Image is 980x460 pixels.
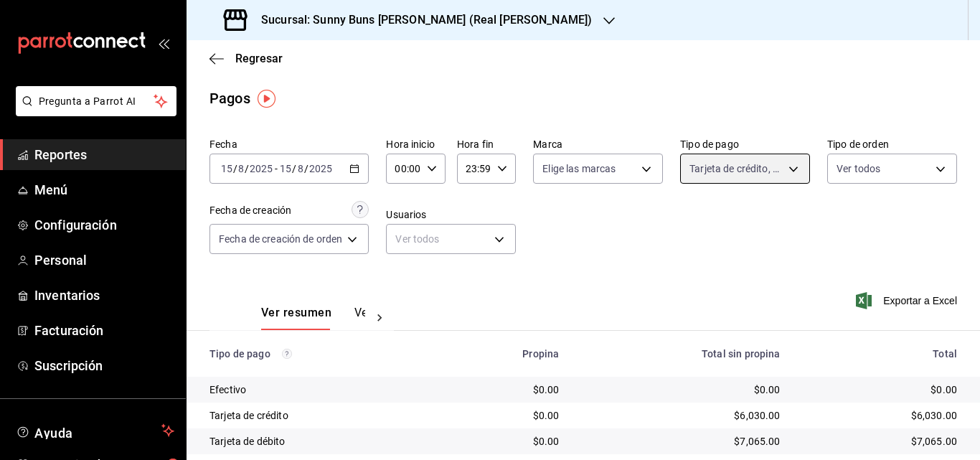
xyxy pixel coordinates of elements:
[209,139,369,149] label: Fecha
[804,382,957,397] div: $0.00
[386,224,516,254] div: Ver todos
[249,163,273,174] input: ----
[261,306,365,330] div: navigation tabs
[245,163,249,174] span: /
[34,215,174,235] span: Configuración
[804,348,957,360] div: Total
[209,203,291,218] div: Fecha de creación
[34,180,174,200] span: Menú
[680,139,810,149] label: Tipo de pago
[859,292,957,309] button: Exportar a Excel
[34,321,174,340] span: Facturación
[39,94,154,109] span: Pregunta a Parrot AI
[453,434,560,449] div: $0.00
[453,408,560,423] div: $0.00
[34,250,174,270] span: Personal
[10,104,176,119] a: Pregunta a Parrot AI
[308,163,333,174] input: ----
[275,163,278,174] span: -
[453,382,560,397] div: $0.00
[233,163,237,174] span: /
[209,434,430,449] div: Tarjeta de débito
[258,90,275,108] img: Tooltip marker
[209,88,250,109] div: Pagos
[453,348,560,360] div: Propina
[386,210,516,220] label: Usuarios
[209,52,283,65] button: Regresar
[542,161,616,176] span: Elige las marcas
[16,86,176,116] button: Pregunta a Parrot AI
[689,161,783,176] span: Tarjeta de crédito, Tarjeta de débito, Transferencia
[220,163,233,174] input: --
[837,161,880,176] span: Ver todos
[386,139,445,149] label: Hora inicio
[237,163,245,174] input: --
[354,306,408,330] button: Ver pagos
[582,434,780,449] div: $7,065.00
[34,145,174,164] span: Reportes
[292,163,296,174] span: /
[827,139,957,149] label: Tipo de orden
[804,434,957,449] div: $7,065.00
[457,139,516,149] label: Hora fin
[209,408,430,423] div: Tarjeta de crédito
[533,139,663,149] label: Marca
[261,306,331,330] button: Ver resumen
[279,163,292,174] input: --
[582,348,780,360] div: Total sin propina
[34,422,156,439] span: Ayuda
[304,163,308,174] span: /
[250,11,592,29] h3: Sucursal: Sunny Buns [PERSON_NAME] (Real [PERSON_NAME])
[297,163,304,174] input: --
[209,348,430,360] div: Tipo de pago
[158,37,169,49] button: open_drawer_menu
[804,408,957,423] div: $6,030.00
[235,52,283,65] span: Regresar
[219,232,342,246] span: Fecha de creación de orden
[582,408,780,423] div: $6,030.00
[34,356,174,375] span: Suscripción
[34,286,174,305] span: Inventarios
[582,382,780,397] div: $0.00
[282,349,292,359] svg: Los pagos realizados con Pay y otras terminales son montos brutos.
[209,382,430,397] div: Efectivo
